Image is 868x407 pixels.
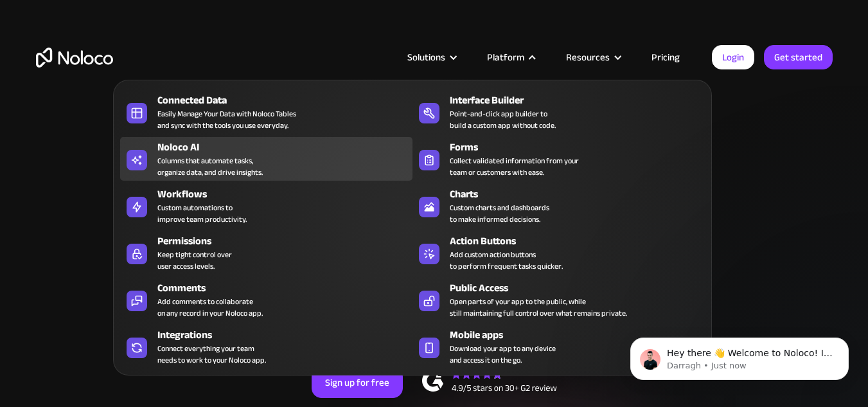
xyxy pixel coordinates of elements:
[157,108,296,131] div: Easily Manage Your Data with Noloco Tables and sync with the tools you use everyday.
[120,231,412,275] a: PermissionsKeep tight control overuser access levels.
[450,327,711,343] div: Mobile apps
[120,184,412,228] a: WorkflowsCustom automations toimprove team productivity.
[36,165,833,267] h2: Business Apps for Teams
[450,108,556,131] div: Point-and-click app builder to build a custom app without code.
[157,233,418,249] div: Permissions
[157,202,247,225] div: Custom automations to improve team productivity.
[412,90,705,134] a: Interface BuilderPoint-and-click app builder tobuild a custom app without code.
[120,278,412,321] a: CommentsAdd comments to collaborateon any record in your Noloco app.
[120,90,412,134] a: Connected DataEasily Manage Your Data with Noloco Tablesand sync with the tools you use everyday.
[113,62,712,375] nav: Platform
[157,280,418,296] div: Comments
[450,343,556,366] span: Download your app to any device and access it on the go.
[450,249,563,272] div: Add custom action buttons to perform frequent tasks quicker.
[412,325,705,368] a: Mobile appsDownload your app to any deviceand access it on the go.
[157,327,418,343] div: Integrations
[412,231,705,275] a: Action ButtonsAdd custom action buttonsto perform frequent tasks quicker.
[157,140,418,155] div: Noloco AI
[312,367,403,398] a: Sign up for free
[157,249,232,272] div: Keep tight control over user access levels.
[120,325,412,368] a: IntegrationsConnect everything your teamneeds to work to your Noloco app.
[407,49,445,66] div: Solutions
[450,233,711,249] div: Action Buttons
[450,296,627,319] div: Open parts of your app to the public, while still maintaining full control over what remains priv...
[764,45,833,69] a: Get started
[611,311,868,401] iframe: Intercom notifications message
[157,186,418,202] div: Workflows
[566,49,610,66] div: Resources
[471,49,550,66] div: Platform
[157,296,263,319] div: Add comments to collaborate on any record in your Noloco app.
[412,184,705,228] a: ChartsCustom charts and dashboardsto make informed decisions.
[550,49,635,66] div: Resources
[487,49,524,66] div: Platform
[36,141,833,152] h1: Custom No-Code Business Apps Platform
[391,49,471,66] div: Solutions
[412,137,705,181] a: FormsCollect validated information from yourteam or customers with ease.
[635,49,696,66] a: Pricing
[412,278,705,321] a: Public AccessOpen parts of your app to the public, whilestill maintaining full control over what ...
[450,186,711,202] div: Charts
[450,93,711,108] div: Interface Builder
[120,137,412,181] a: Noloco AIColumns that automate tasks,organize data, and drive insights.
[450,280,711,296] div: Public Access
[36,48,113,68] a: home
[157,343,266,366] div: Connect everything your team needs to work to your Noloco app.
[157,155,263,178] div: Columns that automate tasks, organize data, and drive insights.
[157,93,418,108] div: Connected Data
[712,45,754,69] a: Login
[450,202,549,225] div: Custom charts and dashboards to make informed decisions.
[450,155,579,178] div: Collect validated information from your team or customers with ease.
[450,140,711,155] div: Forms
